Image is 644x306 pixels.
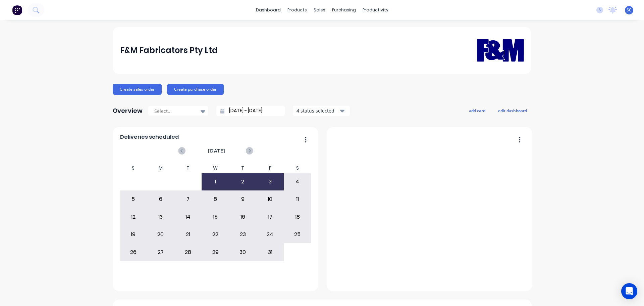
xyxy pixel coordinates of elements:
div: 25 [284,226,311,243]
div: 26 [120,244,147,260]
button: 4 status selected [293,106,350,116]
div: 28 [175,244,202,260]
div: Open Intercom Messenger [621,283,637,299]
div: productivity [359,5,392,15]
div: 24 [257,226,283,243]
div: 12 [120,209,147,225]
img: F&M Fabricators Pty Ltd [477,29,524,71]
div: 1 [202,173,229,190]
button: Create sales order [113,84,162,95]
div: Overview [113,104,143,118]
div: T [229,163,257,173]
div: products [284,5,310,15]
div: S [120,163,147,173]
a: dashboard [253,5,284,15]
div: T [174,163,202,173]
div: 17 [257,209,283,225]
div: 15 [202,209,229,225]
div: 20 [147,226,174,243]
div: 21 [175,226,202,243]
div: 19 [120,226,147,243]
div: purchasing [329,5,359,15]
div: 23 [229,226,256,243]
div: F&M Fabricators Pty Ltd [120,44,218,57]
div: 29 [202,244,229,260]
div: sales [310,5,329,15]
div: 10 [257,191,283,208]
div: 30 [229,244,256,260]
div: 2 [229,173,256,190]
div: M [147,163,174,173]
div: 13 [147,209,174,225]
div: 4 [284,173,311,190]
button: edit dashboard [494,106,531,115]
div: 6 [147,191,174,208]
div: 18 [284,209,311,225]
div: 16 [229,209,256,225]
div: 7 [175,191,202,208]
div: 27 [147,244,174,260]
button: add card [465,106,490,115]
div: 9 [229,191,256,208]
div: 14 [175,209,202,225]
button: Create purchase order [167,84,224,95]
div: 3 [257,173,283,190]
div: 8 [202,191,229,208]
div: 11 [284,191,311,208]
span: SC [627,7,632,13]
div: 5 [120,191,147,208]
span: Deliveries scheduled [120,133,179,141]
div: 31 [257,244,283,260]
div: 22 [202,226,229,243]
div: W [202,163,229,173]
div: F [256,163,284,173]
span: [DATE] [208,147,225,155]
div: 4 status selected [297,107,339,114]
div: S [284,163,311,173]
img: Factory [12,5,22,15]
